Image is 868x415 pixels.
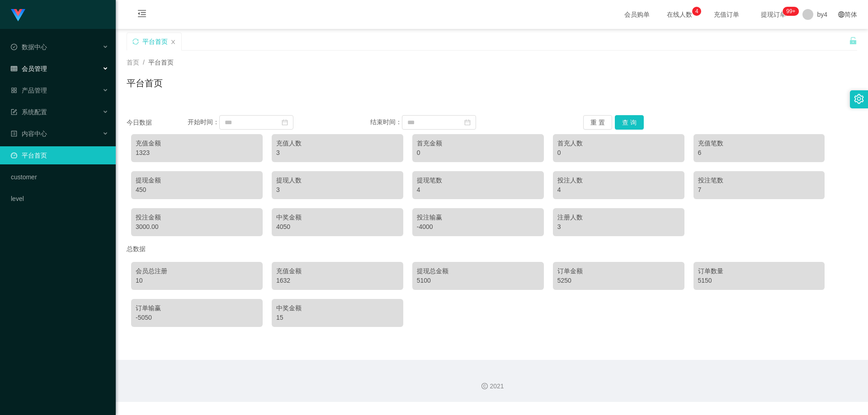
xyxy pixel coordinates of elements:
span: 内容中心 [11,130,47,137]
sup: 334 [783,7,799,16]
div: 7 [698,185,821,195]
i: 图标: calendar [464,119,471,126]
span: 结束时间： [370,118,402,126]
div: 提现笔数 [417,176,539,185]
div: -5050 [136,313,258,322]
button: 查 询 [615,115,644,130]
div: 订单金额 [557,266,680,276]
i: 图标: global [838,11,844,18]
div: 中奖金额 [276,303,399,313]
div: 4 [417,185,539,195]
div: 首充人数 [557,139,680,148]
div: 5150 [698,276,821,285]
div: 1323 [136,148,258,158]
div: 充值人数 [276,139,399,148]
div: 3 [276,148,399,158]
i: 图标: check-circle-o [11,44,17,50]
div: 总数据 [127,241,857,257]
img: logo.9652507e.png [11,9,25,22]
div: 6 [698,148,821,158]
div: 注册人数 [557,213,680,222]
span: 首页 [127,59,139,66]
i: 图标: setting [854,94,864,104]
span: 平台首页 [148,59,174,66]
div: 2021 [123,382,861,391]
div: 投注人数 [557,176,680,185]
p: 4 [695,7,698,16]
div: 订单输赢 [136,303,258,313]
span: 系统配置 [11,108,47,116]
span: 提现订单 [756,11,791,18]
h1: 平台首页 [127,76,163,90]
i: 图标: unlock [849,37,857,45]
div: 投注输赢 [417,213,539,222]
div: 首充金额 [417,139,539,148]
div: 中奖金额 [276,213,399,222]
span: / [143,59,145,66]
div: 10 [136,276,258,285]
div: -4000 [417,222,539,232]
div: 投注笔数 [698,176,821,185]
div: 会员总注册 [136,266,258,276]
div: 5250 [557,276,680,285]
div: 15 [276,313,399,322]
i: 图标: menu-fold [127,0,157,29]
div: 充值金额 [136,139,258,148]
div: 平台首页 [142,33,168,50]
div: 提现人数 [276,176,399,185]
i: 图标: profile [11,131,17,137]
button: 重 置 [583,115,612,130]
div: 充值金额 [276,266,399,276]
i: 图标: table [11,65,17,72]
span: 充值订单 [709,11,744,18]
i: 图标: calendar [282,119,288,126]
i: 图标: form [11,109,17,115]
div: 今日数据 [127,118,188,127]
a: 图标: dashboard平台首页 [11,146,108,164]
a: customer [11,168,108,186]
div: 订单数量 [698,266,821,276]
div: 提现金额 [136,176,258,185]
div: 3000.00 [136,222,258,232]
div: 450 [136,185,258,195]
i: 图标: appstore-o [11,87,17,93]
div: 充值笔数 [698,139,821,148]
span: 数据中心 [11,43,47,51]
div: 1632 [276,276,399,285]
i: 图标: sync [132,38,139,45]
sup: 4 [692,7,701,16]
i: 图标: copyright [481,383,488,389]
div: 4050 [276,222,399,232]
span: 在线人数 [662,11,697,18]
i: 图标: close [170,39,176,45]
div: 提现总金额 [417,266,539,276]
span: 开始时间： [188,118,219,126]
span: 会员管理 [11,65,47,72]
span: 产品管理 [11,87,47,94]
div: 0 [557,148,680,158]
div: 5100 [417,276,539,285]
div: 4 [557,185,680,195]
div: 投注金额 [136,213,258,222]
div: 0 [417,148,539,158]
div: 3 [557,222,680,232]
div: 3 [276,185,399,195]
a: level [11,190,108,208]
